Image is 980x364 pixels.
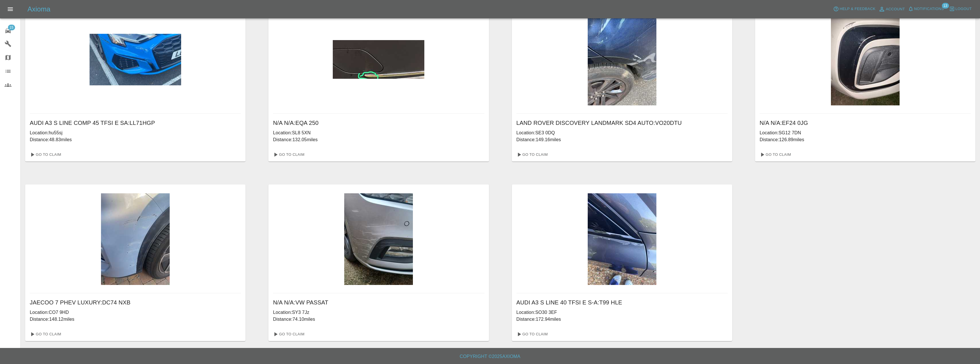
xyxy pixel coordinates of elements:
button: Notifications [906,5,945,13]
a: Go To Claim [757,150,793,159]
button: Open drawer [3,2,17,16]
a: Go To Claim [271,150,306,159]
a: Account [877,5,906,14]
a: Go To Claim [27,330,63,339]
h6: AUDI A3 S LINE 40 TFSI E S-A : T99 HLE [516,298,728,307]
p: Location: SG12 7DN [760,129,971,136]
h6: Copyright © 2025 Axioma [5,353,975,361]
a: Go To Claim [27,150,63,159]
p: Location: hu55sj [30,129,241,136]
a: Go To Claim [271,330,306,339]
p: Location: SE3 0DQ [516,129,728,136]
span: Account [886,6,905,13]
h6: N/A N/A : VW PASSAT [273,298,484,307]
span: 15 [8,25,15,30]
p: Location: SL8 5XN [273,129,484,136]
p: Distance: 74.10 miles [273,316,484,323]
p: Location: SO30 3EF [516,309,728,316]
p: Distance: 149.16 miles [516,136,728,143]
span: 13 [942,3,949,9]
h6: JAECOO 7 PHEV LUXURY : DC74 NXB [30,298,241,307]
button: Help & Feedback [832,5,877,13]
p: Distance: 132.05 miles [273,136,484,143]
h6: LAND ROVER DISCOVERY LANDMARK SD4 AUTO : VO20DTU [516,118,728,127]
h6: AUDI A3 S LINE COMP 45 TFSI E SA : LL71HGP [30,118,241,127]
h5: Axioma [27,5,50,14]
p: Distance: 148.12 miles [30,316,241,323]
p: Location: SY3 7Jz [273,309,484,316]
a: Go To Claim [514,150,549,159]
span: Logout [955,6,972,12]
h6: N/A N/A : EQA 250 [273,118,484,127]
p: Distance: 126.89 miles [760,136,971,143]
button: Logout [948,5,973,13]
p: Location: CO7 9HD [30,309,241,316]
p: Distance: 48.83 miles [30,136,241,143]
span: Help & Feedback [840,6,875,12]
p: Distance: 172.94 miles [516,316,728,323]
a: Go To Claim [514,330,549,339]
span: Notifications [914,6,944,12]
h6: N/A N/A : EF24 0JG [760,118,971,127]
